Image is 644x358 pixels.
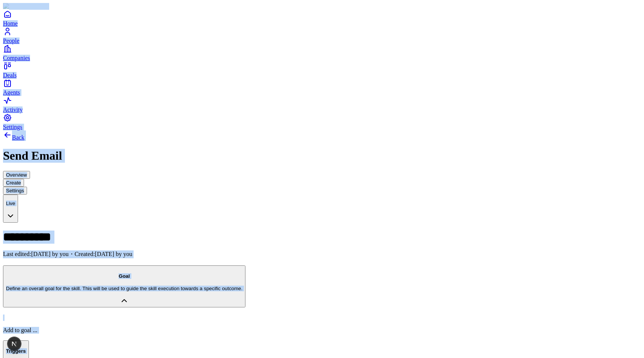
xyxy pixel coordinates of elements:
[3,134,24,141] a: Back
[3,20,18,27] span: Home
[3,55,30,61] span: Companies
[3,96,641,113] a: Activity
[3,149,641,163] h1: Send Email
[3,327,641,334] p: Add to goal ...
[3,61,641,78] a: Deals
[3,179,24,187] button: Create
[6,286,242,291] p: Define an overall goal for the skill. This will be used to guide the skill execution towards a sp...
[3,250,641,258] p: Last edited: [DATE] by you ・Created: [DATE] by you
[3,89,20,96] span: Agents
[3,10,641,27] a: Home
[3,3,49,10] img: Item Brain Logo
[3,265,245,307] button: GoalDefine an overall goal for the skill. This will be used to guide the skill execution towards ...
[3,187,27,195] button: Settings
[3,27,641,44] a: People
[3,72,17,78] span: Deals
[3,106,23,113] span: Activity
[3,79,641,96] a: Agents
[3,44,641,61] a: Companies
[6,273,242,279] h4: Goal
[3,113,641,130] a: Settings
[6,348,26,354] h4: Triggers
[3,124,23,130] span: Settings
[3,37,20,44] span: People
[3,171,30,179] button: Overview
[3,315,641,334] div: GoalDefine an overall goal for the skill. This will be used to guide the skill execution towards ...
